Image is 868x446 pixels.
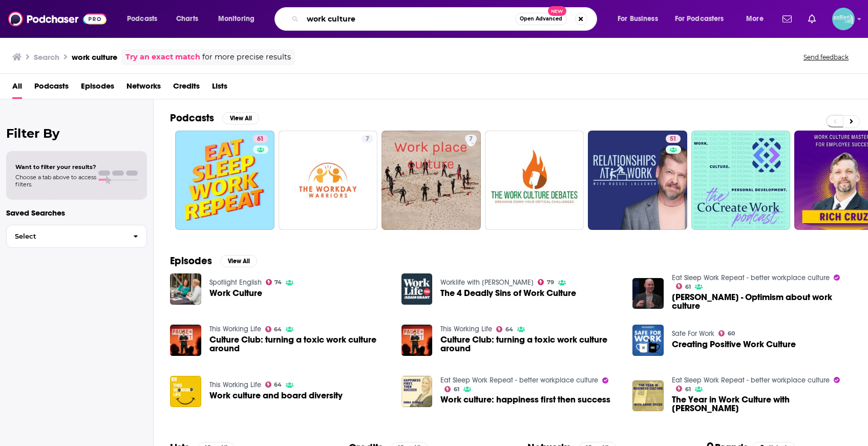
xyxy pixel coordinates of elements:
[127,12,157,26] span: Podcasts
[670,134,676,144] span: 51
[610,11,671,27] button: open menu
[15,163,96,171] span: Want to filter your results?
[274,280,282,285] span: 74
[257,134,264,144] span: 61
[220,255,257,267] button: View All
[81,78,114,99] a: Episodes
[672,395,852,413] span: The Year in Work Culture with [PERSON_NAME]
[6,208,147,218] p: Saved Searches
[632,380,664,412] img: The Year in Work Culture with Andre Spicer
[8,9,107,29] img: Podchaser - Follow, Share and Rate Podcasts
[746,12,764,26] span: More
[800,53,852,61] button: Send feedback
[218,12,255,26] span: Monitoring
[401,325,433,356] img: Culture Club: turning a toxic work culture around
[547,280,554,285] span: 79
[34,78,69,99] a: Podcasts
[211,11,268,27] button: open menu
[515,13,567,25] button: Open AdvancedNew
[212,78,227,99] a: Lists
[440,395,610,404] a: Work culture: happiness first then success
[126,78,161,99] span: Networks
[440,289,576,298] a: The 4 Deadly Sins of Work Culture
[401,376,433,407] img: Work culture: happiness first then success
[469,134,473,144] span: 7
[685,285,691,289] span: 61
[675,12,724,26] span: For Podcasters
[274,383,282,387] span: 64
[685,387,691,392] span: 61
[548,6,566,16] span: New
[6,126,147,141] h2: Filter By
[632,325,664,356] img: Creating Positive Work Culture
[362,135,373,143] a: 7
[170,273,201,305] img: Work Culture
[668,11,739,27] button: open menu
[672,395,852,413] a: The Year in Work Culture with Andre Spicer
[520,16,562,22] span: Open Advanced
[672,293,852,310] span: [PERSON_NAME] - Optimism about work culture
[496,326,513,332] a: 64
[672,329,714,338] a: Safe For Work
[832,8,855,30] button: Show profile menu
[632,278,664,309] img: Adam Grant - Optimism about work culture
[265,326,282,332] a: 64
[588,131,687,230] a: 51
[618,12,658,26] span: For Business
[170,254,212,267] h2: Episodes
[672,273,830,282] a: Eat Sleep Work Repeat - better workplace culture
[676,283,691,289] a: 61
[34,52,59,62] h3: Search
[465,135,477,143] a: 7
[170,112,214,124] h2: Podcasts
[170,376,201,407] img: Work culture and board diversity
[440,335,620,353] a: Culture Club: turning a toxic work culture around
[382,131,481,230] a: 7
[274,327,282,332] span: 64
[173,78,200,99] a: Credits
[672,340,796,349] a: Creating Positive Work Culture
[538,279,554,285] a: 79
[12,78,22,99] a: All
[303,11,515,27] input: Search podcasts, credits, & more...
[170,325,201,356] img: Culture Club: turning a toxic work culture around
[7,233,125,240] span: Select
[440,325,492,333] a: This Working Life
[209,391,343,400] a: Work culture and board diversity
[209,278,262,287] a: Spotlight English
[6,225,147,248] button: Select
[666,135,681,143] a: 51
[672,293,852,310] a: Adam Grant - Optimism about work culture
[170,112,259,124] a: PodcastsView All
[401,273,433,305] a: The 4 Deadly Sins of Work Culture
[170,254,257,267] a: EpisodesView All
[440,278,534,287] a: Worklife with Adam Grant
[778,10,796,28] a: Show notifications dropdown
[739,11,776,27] button: open menu
[266,279,282,285] a: 74
[72,52,117,62] h3: work culture
[718,330,735,336] a: 60
[209,289,262,298] a: Work Culture
[120,11,171,27] button: open menu
[676,386,691,392] a: 61
[444,386,459,392] a: 61
[175,131,274,230] a: 61
[209,325,261,333] a: This Working Life
[284,7,607,31] div: Search podcasts, credits, & more...
[279,131,378,230] a: 7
